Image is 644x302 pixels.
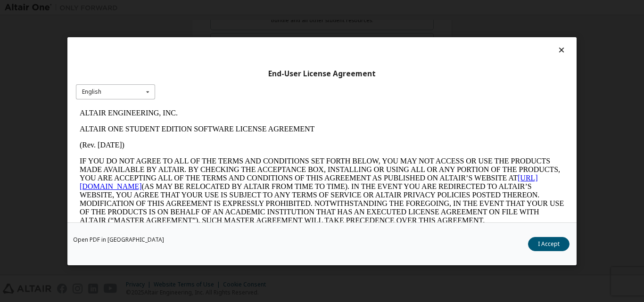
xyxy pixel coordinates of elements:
[4,4,488,12] p: ALTAIR ENGINEERING, INC.
[82,89,101,95] div: English
[528,237,570,251] button: I Accept
[76,69,568,78] div: End-User License Agreement
[4,36,488,44] p: (Rev. [DATE])
[4,20,488,28] p: ALTAIR ONE STUDENT EDITION SOFTWARE LICENSE AGREEMENT
[4,69,462,85] a: [URL][DOMAIN_NAME]
[4,127,488,161] p: This Altair One Student Edition Software License Agreement (“Agreement”) is between Altair Engine...
[73,237,164,242] a: Open PDF in [GEOGRAPHIC_DATA]
[4,52,488,120] p: IF YOU DO NOT AGREE TO ALL OF THE TERMS AND CONDITIONS SET FORTH BELOW, YOU MAY NOT ACCESS OR USE...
